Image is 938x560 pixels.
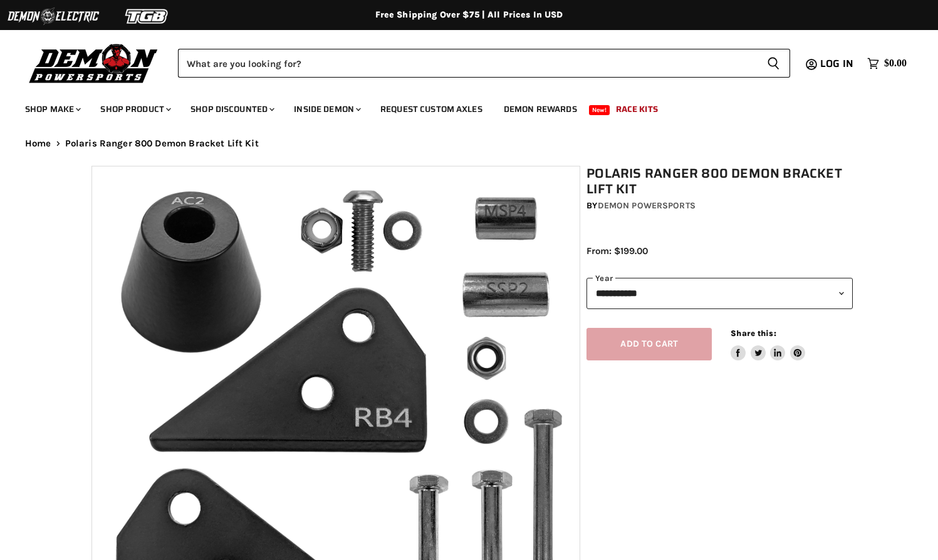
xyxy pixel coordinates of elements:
a: Shop Discounted [181,96,282,122]
span: New! [589,105,610,115]
a: $0.00 [861,54,913,73]
div: by [586,199,853,213]
img: Demon Powersports [25,41,162,85]
button: Search [757,49,790,78]
a: Shop Product [91,96,179,122]
a: Home [25,138,51,149]
span: Log in [820,56,853,71]
a: Shop Make [16,96,88,122]
img: Demon Electric Logo 2 [6,4,100,28]
aside: Share this: [731,328,805,361]
a: Race Kits [607,96,667,122]
img: TGB Logo 2 [100,4,194,28]
span: Polaris Ranger 800 Demon Bracket Lift Kit [65,138,259,149]
span: $0.00 [884,58,907,69]
select: year [586,278,853,308]
a: Demon Rewards [494,96,586,122]
ul: Main menu [16,91,904,122]
a: Inside Demon [284,96,368,122]
span: Share this: [731,328,776,338]
form: Product [178,49,790,78]
input: Search [178,49,757,78]
a: Log in [815,58,861,69]
h1: Polaris Ranger 800 Demon Bracket Lift Kit [586,166,853,197]
span: From: $199.00 [586,245,648,257]
a: Demon Powersports [598,200,696,211]
a: Request Custom Axles [371,96,492,122]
